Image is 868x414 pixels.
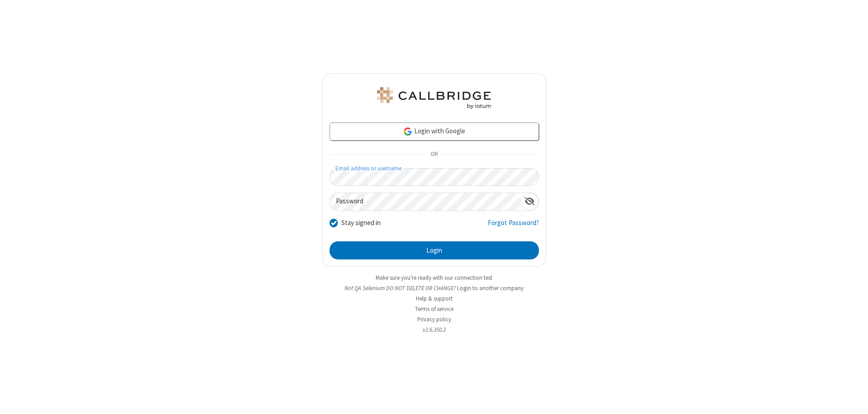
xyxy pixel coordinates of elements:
li: v2.6.350.2 [322,325,546,334]
a: Terms of service [415,305,453,313]
input: Email address or username [330,168,539,186]
a: Privacy policy [417,315,451,323]
a: Make sure you're ready with our connection test [376,274,492,282]
a: Help & support [416,295,453,302]
a: Forgot Password? [488,218,539,235]
label: Stay signed in [341,218,381,228]
span: OR [427,148,441,161]
li: Not QA Selenium DO NOT DELETE OR CHANGE? [322,284,546,292]
button: Login to another company [457,284,524,292]
img: google-icon.png [403,127,413,136]
a: Login with Google [330,122,539,141]
input: Password [330,193,521,211]
div: Show password [521,193,538,210]
button: Login [330,241,539,259]
img: QA Selenium DO NOT DELETE OR CHANGE [375,87,493,109]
